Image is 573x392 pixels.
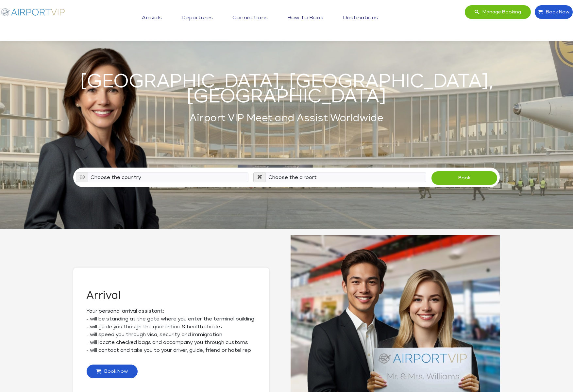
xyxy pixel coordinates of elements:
h2: Airport VIP Meet and Assist Worldwide [73,111,500,126]
a: Arrivals [140,10,163,26]
p: - will speed you through visa, security and immigration - will locate checked bags and accompany ... [86,331,256,354]
button: Book [431,171,497,185]
a: Departures [180,10,214,26]
span: Manage booking [479,5,521,19]
a: Connections [231,10,269,26]
a: Destinations [341,10,380,26]
a: Book Now [86,364,138,379]
p: Your personal arrival assistant: - will be standing at the gate where you enter the terminal buil... [86,307,256,331]
h2: Arrival [86,290,256,301]
h1: [GEOGRAPHIC_DATA], [GEOGRAPHIC_DATA], [GEOGRAPHIC_DATA] [73,74,500,105]
span: Book Now [101,365,128,378]
a: How to book [286,10,325,26]
span: Book Now [543,5,569,19]
a: Book Now [534,5,573,19]
a: Manage booking [464,5,531,19]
